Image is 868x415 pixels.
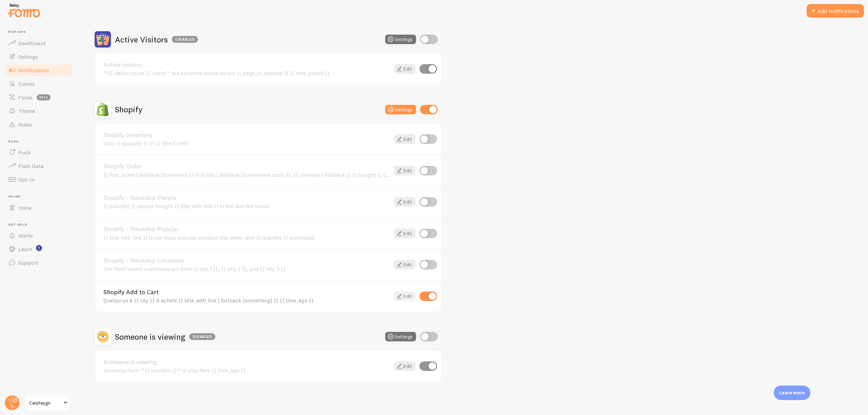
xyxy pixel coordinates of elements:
[394,260,415,269] a: Edit
[4,77,74,91] a: Events
[103,62,390,68] a: Active visitors
[18,40,45,46] span: Dashboard
[18,108,35,114] span: Theme
[103,289,390,295] a: Shopify Add to Cart
[385,105,416,114] button: Settings
[24,395,70,411] a: Carplaygo
[18,149,31,156] span: Push
[4,36,74,50] a: Dashboard
[18,259,38,266] span: Support
[18,176,34,183] span: Opt-In
[8,194,74,199] span: Inline
[37,94,51,100] span: beta
[115,34,198,45] h2: Active Visitors
[18,80,35,87] span: Events
[394,134,415,144] a: Edit
[8,30,74,34] span: Pop-ups
[95,31,111,48] img: Active Visitors
[394,64,415,74] a: Edit
[103,226,390,232] a: Shopify - Roundup Popular
[36,245,42,251] svg: <p>Watch New Feature Tutorials!</p>
[103,70,390,76] div: **{{ visitor_count }} users** are currently active on our {{ page_or_website }} {{ time_period }}
[4,50,74,63] a: Settings
[115,332,215,342] h2: Someone is viewing
[115,104,142,115] h2: Shopify
[103,266,390,272] div: Our most recent customers are from {{ city_1 }}, {{ city_2 }}, and {{ city_3 }}
[18,67,49,74] span: Notifications
[103,195,390,201] a: Shopify - Roundup People
[4,146,74,159] a: Push
[8,223,74,227] span: Get Help
[4,63,74,77] a: Notifications
[18,121,32,128] span: Rules
[394,291,415,301] a: Edit
[4,104,74,118] a: Theme
[18,163,44,169] span: Push Data
[172,36,198,43] div: Disabled
[95,328,111,345] img: Someone is viewing
[103,359,390,365] a: Someone is viewing
[4,242,74,256] a: Learn
[4,118,74,131] a: Rules
[4,173,74,186] a: Opt-In
[4,91,74,104] a: Flows beta
[4,201,74,214] a: Inline
[394,229,415,238] a: Edit
[103,367,390,373] div: Someone from **{{ location }}** is also here {{ time_ago }}
[103,172,390,178] div: {{ first_name | fallback [Someone] }} in {{ city | fallback [somewhere cool] }}, {{ province | fa...
[394,197,415,207] a: Edit
[779,390,805,396] p: Learn more
[103,258,390,264] a: Shopify - Roundup Locations
[774,385,810,400] div: Learn more
[95,101,111,118] img: Shopify
[385,35,416,44] button: Settings
[8,139,74,144] span: Push
[103,297,390,303] div: Quelqu'un à {{ city }} A acheté {{ title_with_link | fallback [something] }} {{ time_ago }}
[7,2,41,19] img: fomo-relay-logo-orange.svg
[103,163,390,169] a: Shopify Order
[4,159,74,173] a: Push Data
[189,333,215,340] div: Disabled
[103,234,390,241] div: {{ title_with_link }} is our most popular product this week, with {{ quantity }} purchases
[18,94,33,101] span: Flows
[4,256,74,269] a: Support
[103,140,390,146] div: Only {{ quantity }} of {{ title }} left!
[103,203,390,209] div: {{ quantity }} people bought {{ title_with_link }} in the last few hours
[18,204,32,211] span: Inline
[18,246,32,252] span: Learn
[103,132,390,138] a: Shopify Inventory
[385,332,416,341] button: Settings
[4,229,74,242] a: Alerts
[394,166,415,175] a: Edit
[18,53,38,60] span: Settings
[29,399,61,407] span: Carplaygo
[394,361,415,371] a: Edit
[18,232,33,239] span: Alerts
